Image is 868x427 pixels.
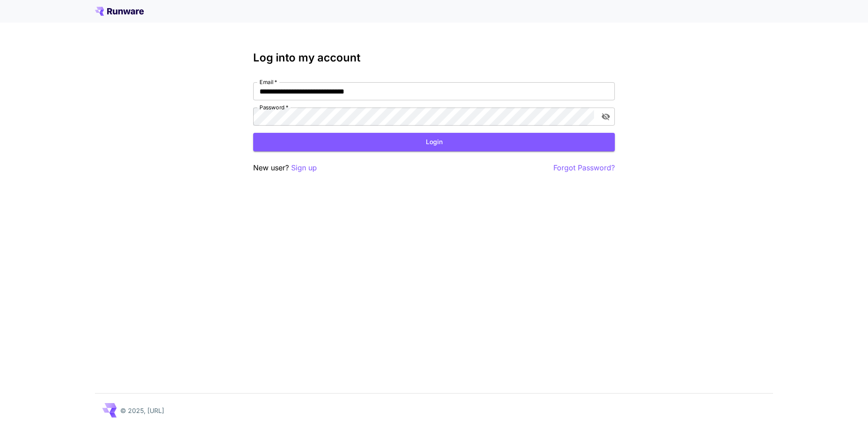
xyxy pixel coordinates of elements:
p: © 2025, [URL] [120,406,164,415]
label: Password [259,103,288,111]
button: toggle password visibility [598,108,614,125]
h3: Log into my account [253,52,615,64]
button: Sign up [291,162,317,174]
button: Forgot Password? [553,162,615,174]
label: Email [259,78,277,86]
p: New user? [253,162,317,174]
button: Login [253,133,615,151]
